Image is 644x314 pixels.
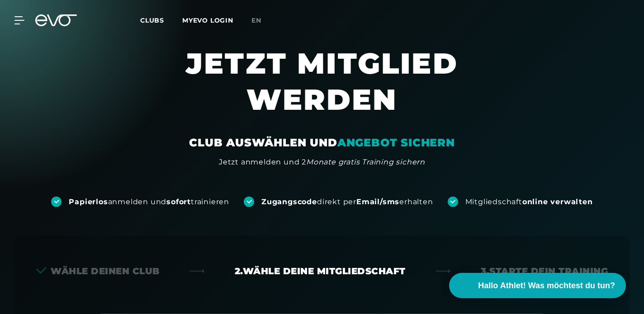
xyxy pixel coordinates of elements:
[69,197,229,207] div: anmelden und trainieren
[465,197,593,207] div: Mitgliedschaft
[140,16,164,24] span: Clubs
[449,273,626,298] button: Hallo Athlet! Was möchtest du tun?
[166,197,191,206] strong: sofort
[140,16,182,24] a: Clubs
[522,197,593,206] strong: online verwalten
[481,265,608,277] div: 3. Starte dein Training
[306,158,425,166] em: Monate gratis Training sichern
[182,16,233,24] a: MYEVO LOGIN
[189,136,455,150] div: CLUB AUSWÄHLEN UND
[337,136,455,149] em: ANGEBOT SICHERN
[478,280,615,292] span: Hallo Athlet! Was möchtest du tun?
[251,16,261,24] span: en
[356,197,399,206] strong: Email/sms
[69,197,108,206] strong: Papierlos
[235,265,406,277] div: 2. Wähle deine Mitgliedschaft
[219,157,425,168] div: Jetzt anmelden und 2
[261,197,433,207] div: direkt per erhalten
[114,45,530,136] h1: JETZT MITGLIED WERDEN
[36,265,160,277] div: Wähle deinen Club
[261,197,317,206] strong: Zugangscode
[251,15,272,26] a: en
